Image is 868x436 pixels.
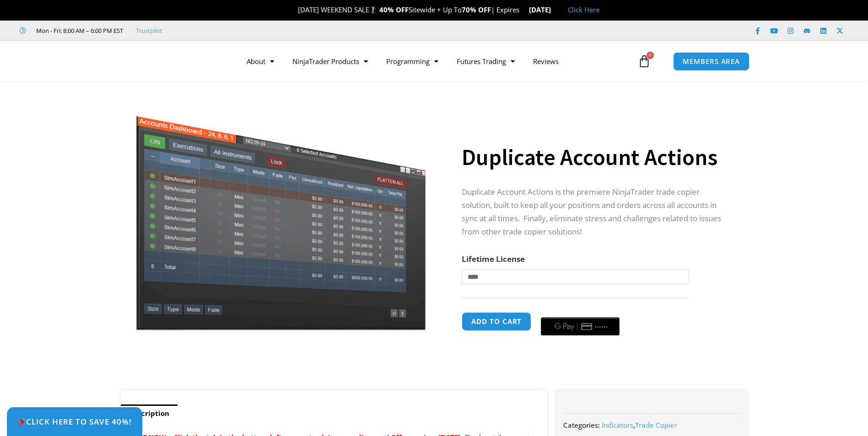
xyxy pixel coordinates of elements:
span: [DATE] WEEKEND SALE Sitewide + Up To | Expires [288,5,528,14]
button: Buy with GPay [541,317,620,335]
label: Lifetime License [462,254,525,264]
a: 🎉Click Here to save 40%! [7,407,142,436]
a: About [237,51,283,72]
span: Click Here to save 40%! [17,418,132,425]
span: 0 [647,52,654,59]
img: 🏌️‍♂️ [370,6,377,13]
a: Futures Trading [447,51,524,72]
span: MEMBERS AREA [683,58,740,65]
a: Click Here [568,5,599,14]
a: Programming [377,51,447,72]
p: Duplicate Account Actions is the premiere NinjaTrader trade copier solution, built to keep all yo... [462,186,729,239]
img: 🏭 [551,6,558,13]
strong: 70% OFF [462,5,491,14]
button: Add to cart [462,312,531,331]
a: Reviews [524,51,568,72]
nav: Menu [237,51,636,72]
h1: Duplicate Account Actions [462,141,729,173]
iframe: Secure payment input frame [539,311,621,312]
a: 0 [624,48,664,74]
a: MEMBERS AREA [673,52,749,71]
span: Mon - Fri: 8:00 AM – 6:00 PM EST [34,25,123,36]
img: 🎉 [291,6,297,13]
text: •••••• [595,324,609,330]
img: ⌛ [520,6,527,13]
a: Trustpilot [136,25,162,36]
strong: [DATE] [529,5,559,14]
img: Screenshot 2024-08-26 15414455555 [134,97,428,331]
strong: 40% OFF [379,5,409,14]
img: LogoAI | Affordable Indicators – NinjaTrader [106,45,205,78]
a: NinjaTrader Products [283,51,377,72]
a: Clear options [462,289,476,295]
img: 🎉 [18,418,26,425]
